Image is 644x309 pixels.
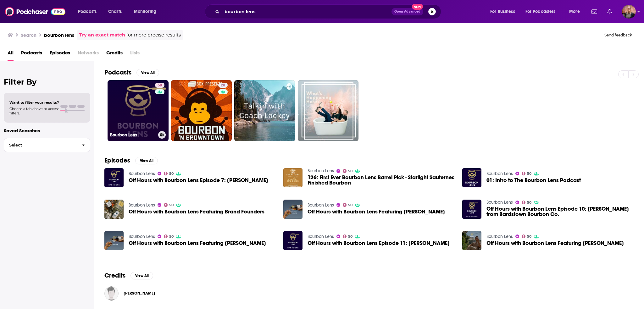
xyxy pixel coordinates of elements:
span: Off Hours with Bourbon Lens Episode 11: [PERSON_NAME] [308,240,450,246]
a: EpisodesView All [104,157,158,164]
span: Off Hours with Bourbon Lens Episode 10: [PERSON_NAME] from Bardstown Bourbon Co. [486,206,634,217]
span: Logged in as kara_new [622,5,636,19]
button: open menu [74,7,105,17]
h2: Filter By [4,77,90,86]
img: Marty Kotis [104,286,119,301]
a: Bourbon Lens [308,234,334,239]
a: 50 [164,203,174,207]
button: Select [4,138,90,152]
a: Off Hours with Bourbon Lens Featuring George Laboda [462,231,481,250]
button: Marty KotisMarty Kotis [104,283,634,303]
button: open menu [130,7,164,17]
a: Show notifications dropdown [605,6,614,17]
a: Bourbon Lens [308,168,334,174]
a: Off Hours with Bourbon Lens Episode 10: Sam Montgomery from Bardstown Bourbon Co. [486,206,634,217]
span: Charts [108,7,122,16]
a: All [8,48,14,61]
span: Off Hours with Bourbon Lens Episode 7: [PERSON_NAME] [129,178,268,183]
h3: Search [21,32,36,38]
h2: Podcasts [104,69,131,76]
span: Select [4,143,77,147]
span: Open Advanced [394,10,420,13]
img: 126: First Ever Bourbon Lens Barrel Pick - Starlight Sauternes Finished Bourbon [283,168,303,187]
img: Off Hours with Bourbon Lens Featuring Brand Founders [104,200,124,219]
button: open menu [521,7,565,17]
a: Off Hours with Bourbon Lens Featuring Jake Ireland [283,200,303,219]
a: Credits [106,48,123,61]
button: Show profile menu [622,5,636,19]
input: Search podcasts, credits, & more... [222,7,391,17]
a: Show notifications dropdown [589,6,600,17]
a: Bourbon Lens [486,171,513,176]
span: Off Hours with Bourbon Lens Featuring [PERSON_NAME] [486,240,624,246]
a: 50 [522,172,532,175]
span: [PERSON_NAME] [124,291,155,296]
a: CreditsView All [104,272,153,279]
span: 50 [348,204,353,207]
img: Off Hours with Bourbon Lens Episode 11: Jackie Zykan [283,231,303,250]
span: for more precise results [126,31,181,39]
img: 01: Intro to The Bourbon Lens Podcast [462,168,481,187]
a: 126: First Ever Bourbon Lens Barrel Pick - Starlight Sauternes Finished Bourbon [308,175,455,185]
a: Charts [104,7,125,17]
a: 50 [343,203,353,207]
span: Want to filter your results? [9,100,59,105]
span: Lists [130,48,140,61]
img: Off Hours with Bourbon Lens Featuring Kyle Tucker [104,231,124,250]
span: Choose a tab above to access filters. [9,107,59,115]
a: Bourbon Lens [129,234,155,239]
a: Off Hours with Bourbon Lens Episode 11: Jackie Zykan [308,240,450,246]
span: For Business [490,7,515,16]
img: Podchaser - Follow, Share and Rate Podcasts [5,6,65,18]
span: Monitoring [134,7,156,16]
a: Bourbon Lens [486,200,513,205]
span: 50 [158,82,162,89]
div: Search podcasts, credits, & more... [211,4,447,19]
img: Off Hours with Bourbon Lens Episode 10: Sam Montgomery from Bardstown Bourbon Co. [462,200,481,219]
a: Off Hours with Bourbon Lens Episode 7: Penelope Bourbon [129,178,268,183]
h3: bourbon lens [44,32,74,38]
span: Podcasts [78,7,97,16]
span: 28 [221,82,225,89]
span: 50 [169,172,174,175]
button: open menu [565,7,588,17]
img: User Profile [622,5,636,19]
span: 50 [348,170,353,173]
a: 50 [164,235,174,238]
button: Open AdvancedNew [391,8,423,15]
button: View All [130,272,153,279]
span: Off Hours with Bourbon Lens Featuring Brand Founders [129,209,264,214]
a: Bourbon Lens [308,202,334,208]
span: Off Hours with Bourbon Lens Featuring [PERSON_NAME] [308,209,445,214]
a: Bourbon Lens [129,202,155,208]
span: New [412,4,423,10]
img: Off Hours with Bourbon Lens Episode 7: Penelope Bourbon [104,168,124,187]
button: open menu [486,7,523,17]
a: Episodes [50,48,70,61]
span: 50 [527,172,531,175]
span: Off Hours with Bourbon Lens Featuring [PERSON_NAME] [129,240,266,246]
a: 50 [155,83,164,88]
span: 50 [169,204,174,207]
span: Networks [78,48,99,61]
h3: Bourbon Lens [110,132,156,138]
a: 01: Intro to The Bourbon Lens Podcast [486,178,581,183]
a: Marty Kotis [124,291,155,296]
a: 50 [164,172,174,175]
button: Send feedback [602,32,634,38]
a: 28 [171,80,232,141]
a: 50Bourbon Lens [108,80,169,141]
a: Off Hours with Bourbon Lens Featuring Kyle Tucker [129,240,266,246]
a: Bourbon Lens [486,234,513,239]
a: 50 [343,169,353,173]
p: Saved Searches [4,128,90,134]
